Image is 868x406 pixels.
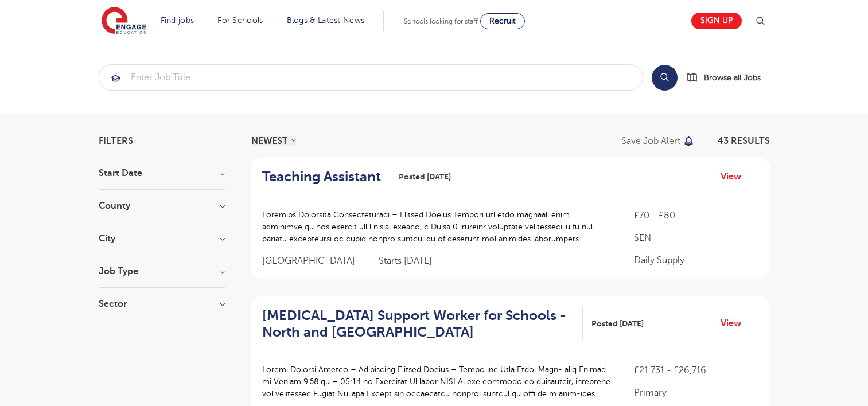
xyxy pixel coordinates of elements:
a: [MEDICAL_DATA] Support Worker for Schools - North and [GEOGRAPHIC_DATA] [262,307,583,341]
p: £70 - £80 [634,209,758,222]
span: 43 RESULTS [718,136,770,146]
p: Save job alert [621,136,680,146]
h3: City [99,234,225,243]
a: Recruit [480,13,525,29]
p: Starts [DATE] [379,255,432,267]
span: Posted [DATE] [399,171,451,183]
a: Sign up [691,13,742,29]
p: £21,731 - £26,716 [634,364,758,377]
p: Daily Supply [634,253,758,267]
span: Filters [99,136,133,146]
div: Submit [99,64,643,91]
h3: Job Type [99,267,225,276]
span: Recruit [489,17,516,25]
p: Loremi Dolorsi Ametco – Adipiscing Elitsed Doeius – Tempo inc Utla Etdol Magn- aliq Enimad mi Ven... [262,364,612,400]
a: View [721,316,750,331]
img: Engage Education [102,7,146,36]
p: Primary [634,386,758,400]
a: For Schools [217,16,263,25]
span: Schools looking for staff [404,17,478,25]
a: Blogs & Latest News [287,16,365,25]
h2: Teaching Assistant [262,169,381,185]
a: View [721,169,750,184]
button: Search [652,65,678,91]
a: Teaching Assistant [262,169,390,185]
input: Submit [99,65,643,90]
span: Browse all Jobs [704,71,761,84]
a: Find jobs [161,16,194,25]
p: Loremips Dolorsita Consecteturadi – Elitsed Doeius Tempori utl etdo magnaali enim adminimve qu no... [262,209,612,245]
h3: County [99,201,225,210]
h3: Start Date [99,169,225,178]
span: [GEOGRAPHIC_DATA] [262,255,367,267]
p: SEN [634,231,758,245]
span: Posted [DATE] [591,318,644,330]
a: Browse all Jobs [687,71,770,84]
h3: Sector [99,299,225,309]
button: Save job alert [621,136,695,146]
h2: [MEDICAL_DATA] Support Worker for Schools - North and [GEOGRAPHIC_DATA] [262,307,574,341]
